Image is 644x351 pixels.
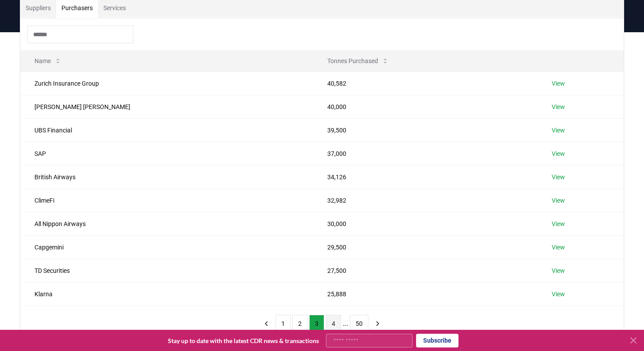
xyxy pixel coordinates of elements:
td: UBS Financial [20,118,313,142]
a: View [552,266,565,275]
button: 50 [350,315,368,332]
button: Tonnes Purchased [320,52,396,70]
td: 32,982 [313,189,538,212]
button: 1 [276,315,291,332]
td: Klarna [20,282,313,306]
td: 40,000 [313,95,538,118]
button: Name [27,52,68,70]
a: View [552,243,565,252]
td: 37,000 [313,142,538,165]
td: [PERSON_NAME] [PERSON_NAME] [20,95,313,118]
a: View [552,149,565,158]
button: next page [370,315,385,332]
a: View [552,126,565,135]
td: All Nippon Airways [20,212,313,235]
a: View [552,219,565,228]
a: View [552,290,565,298]
li: ... [343,318,348,329]
button: 4 [326,315,341,332]
td: British Airways [20,165,313,189]
button: 2 [292,315,307,332]
td: 29,500 [313,235,538,259]
td: Zurich Insurance Group [20,72,313,95]
td: 39,500 [313,118,538,142]
td: Capgemini [20,235,313,259]
td: 27,500 [313,259,538,282]
td: ClimeFi [20,189,313,212]
button: previous page [259,315,274,332]
td: 25,888 [313,282,538,306]
td: SAP [20,142,313,165]
td: 34,126 [313,165,538,189]
a: View [552,79,565,88]
a: View [552,102,565,111]
td: TD Securities [20,259,313,282]
button: 3 [309,315,324,332]
td: 30,000 [313,212,538,235]
td: 40,582 [313,72,538,95]
a: View [552,196,565,205]
a: View [552,173,565,181]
